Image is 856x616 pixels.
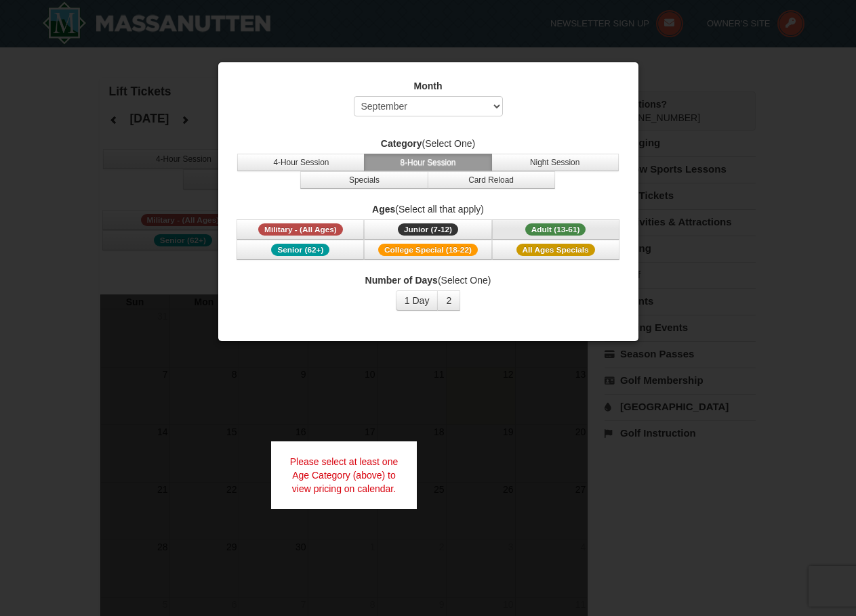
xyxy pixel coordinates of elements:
button: 2 [437,290,460,311]
label: (Select One) [235,137,621,150]
span: Military - (All Ages) [258,223,343,236]
button: Adult (13-61) [492,219,619,240]
span: Senior (62+) [271,244,329,256]
strong: Number of Days [365,275,438,286]
label: (Select One) [235,273,621,287]
button: 8-Hour Session [364,154,491,171]
button: Junior (7-12) [364,219,491,240]
button: Senior (62+) [237,240,364,260]
button: All Ages Specials [492,240,619,260]
button: Specials [300,171,428,189]
span: All Ages Specials [516,244,595,256]
span: College Special (18-22) [378,244,478,256]
strong: Category [381,138,422,149]
button: Card Reload [428,171,555,189]
button: Military - (All Ages) [237,219,364,240]
button: 4-Hour Session [237,154,365,171]
strong: Month [414,81,443,91]
div: Please select at least one Age Category (above) to view pricing on calendar. [271,441,417,509]
button: College Special (18-22) [364,240,491,260]
label: (Select all that apply) [235,202,621,216]
button: 1 Day [396,290,439,311]
span: Adult (13-61) [525,223,586,236]
strong: Ages [372,204,395,215]
span: Junior (7-12) [398,223,458,236]
button: Night Session [491,154,619,171]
